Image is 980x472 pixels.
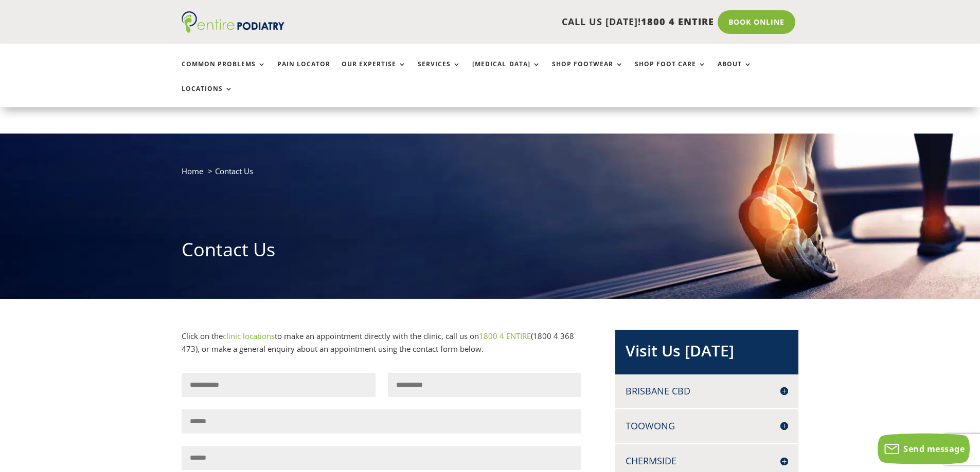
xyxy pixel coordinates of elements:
a: Common Problems [182,61,266,83]
nav: breadcrumb [182,164,799,185]
h4: Toowong [626,420,788,432]
a: Our Expertise [342,61,406,83]
a: Entire Podiatry [182,25,284,35]
a: Shop Foot Care [635,61,706,83]
img: logo (1) [182,11,284,33]
a: Shop Footwear [552,61,623,83]
h4: Brisbane CBD [626,385,788,398]
a: Book Online [718,10,795,34]
a: [MEDICAL_DATA] [472,61,541,83]
a: Locations [182,85,233,107]
button: Send message [878,433,970,464]
a: 1800 4 ENTIRE [479,331,531,341]
span: 1800 4 ENTIRE [641,15,714,28]
h2: Visit Us [DATE] [626,340,788,367]
p: Click on the to make an appointment directly with the clinic, call us on (1800 4 368 473), or mak... [182,330,582,356]
a: About [718,61,752,83]
a: Home [182,166,203,176]
a: Pain Locator [277,61,330,83]
h4: Chermside [626,455,788,467]
p: CALL US [DATE]! [324,15,714,29]
span: Send message [903,443,965,455]
span: Contact Us [215,166,253,176]
a: clinic locations [223,331,275,341]
a: Services [418,61,461,83]
h1: Contact Us [182,237,799,268]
